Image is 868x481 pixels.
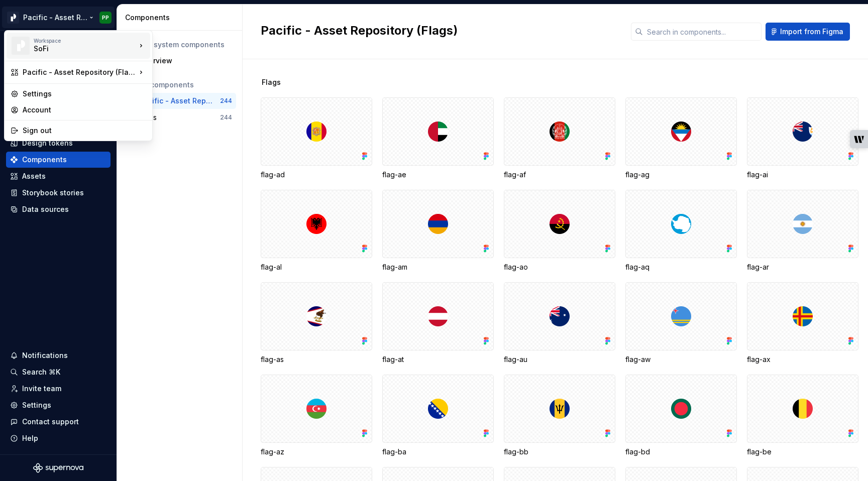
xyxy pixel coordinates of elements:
[23,67,136,77] div: Pacific - Asset Repository (Flags)
[23,126,146,136] div: Sign out
[34,44,119,54] div: SoFi
[12,37,30,55] img: 8d0dbd7b-a897-4c39-8ca0-62fbda938e11.png
[23,89,146,99] div: Settings
[34,38,136,44] div: Workspace
[23,105,146,115] div: Account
